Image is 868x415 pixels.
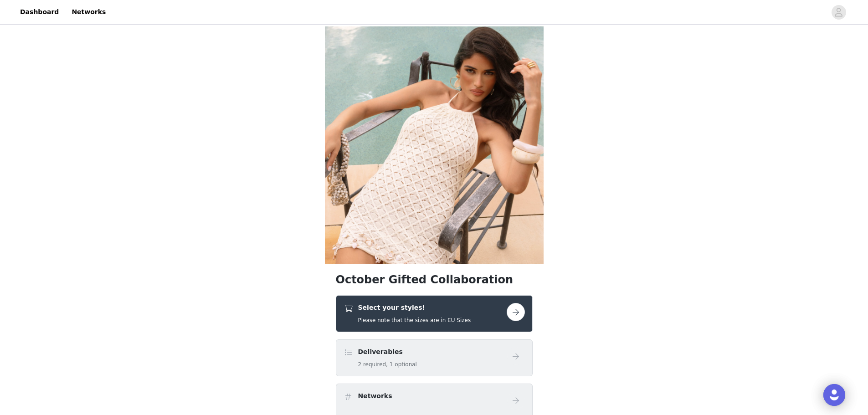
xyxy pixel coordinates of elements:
img: campaign image [325,26,544,264]
div: Open Intercom Messenger [823,384,845,406]
h5: 2 required, 1 optional [358,360,417,369]
h4: Select your styles! [358,303,471,313]
h4: Deliverables [358,347,417,357]
h5: Please note that the sizes are in EU Sizes [358,316,471,324]
div: avatar [834,5,843,20]
div: Deliverables [336,339,533,376]
a: Networks [66,2,111,22]
div: Select your styles! [336,295,533,332]
h4: Networks [358,391,392,401]
a: Dashboard [15,2,64,22]
h1: October Gifted Collaboration [336,272,533,288]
